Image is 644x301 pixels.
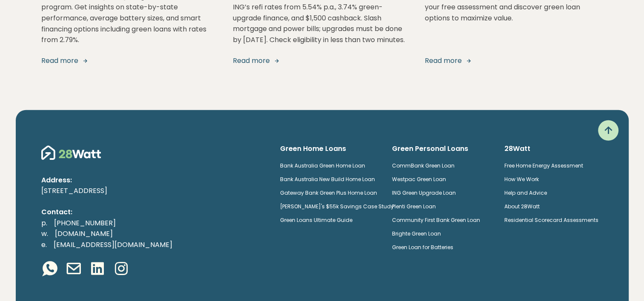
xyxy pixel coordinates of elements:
[504,162,583,169] a: Free Home Energy Assessment
[392,216,480,224] a: Community First Bank Green Loan
[392,203,436,210] a: Plenti Green Loan
[41,56,220,66] a: Read more
[504,144,603,153] h6: 28Watt
[47,240,179,250] a: [EMAIL_ADDRESS][DOMAIN_NAME]
[41,260,58,279] a: Whatsapp
[41,240,47,250] span: e.
[113,260,130,279] a: Instagram
[280,203,394,210] a: [PERSON_NAME]'s $55k Savings Case Study
[280,144,379,153] h6: Green Home Loans
[504,189,547,196] a: Help and Advice
[280,162,365,169] a: Bank Australia Green Home Loan
[392,244,453,251] a: Green Loan for Batteries
[65,260,82,279] a: Email
[89,260,106,279] a: Linkedin
[41,218,47,228] span: p.
[392,189,456,196] a: ING Green Upgrade Loan
[47,218,123,228] a: [PHONE_NUMBER]
[504,216,598,224] a: Residential Scorecard Assessments
[48,229,120,239] a: [DOMAIN_NAME]
[41,229,48,239] span: w.
[392,230,441,237] a: Brighte Green Loan
[425,56,603,66] a: Read more
[280,176,375,183] a: Bank Australia New Build Home Loan
[392,144,491,153] h6: Green Personal Loans
[504,176,539,183] a: How We Work
[392,176,446,183] a: Westpac Green Loan
[233,56,411,66] a: Read more
[41,144,101,161] img: 28Watt
[41,207,266,218] p: Contact:
[504,203,540,210] a: About 28Watt
[392,162,455,169] a: CommBank Green Loan
[41,185,266,196] p: [STREET_ADDRESS]
[280,189,377,196] a: Gateway Bank Green Plus Home Loan
[280,216,352,224] a: Green Loans Ultimate Guide
[41,175,266,186] p: Address:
